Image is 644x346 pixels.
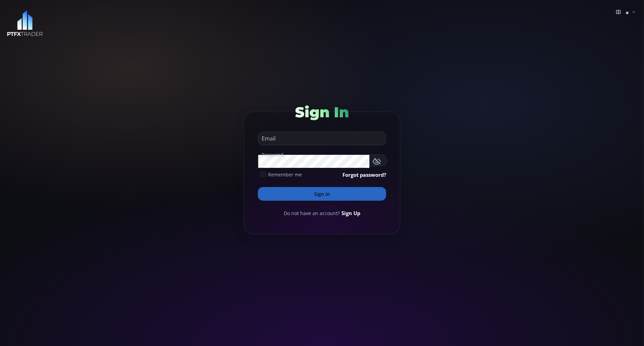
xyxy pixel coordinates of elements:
[258,209,386,217] div: Do not have an account?
[342,171,386,178] a: Forgot password?
[268,171,302,178] span: Remember me
[295,103,349,121] span: Sign In
[341,209,360,217] a: Sign Up
[7,10,43,37] img: LOGO
[258,187,386,201] button: Sign In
